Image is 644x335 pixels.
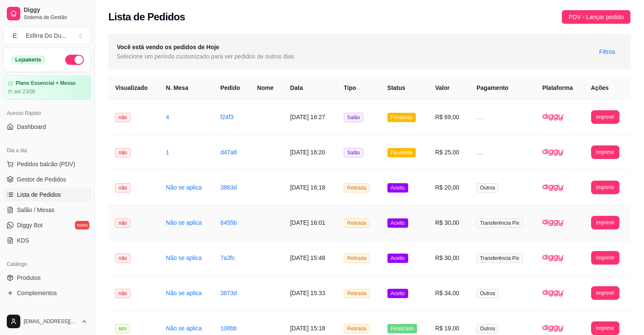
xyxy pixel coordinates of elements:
[283,135,337,170] td: [DATE] 16:20
[115,183,130,193] span: não
[428,76,470,100] th: Valor
[3,234,91,247] a: KDS
[108,10,185,24] h2: Lista de Pedidos
[17,190,61,199] span: Lista de Pedidos
[584,76,630,100] th: Ações
[24,6,88,14] span: Diggy
[166,184,202,191] a: Não se aplica
[220,149,237,156] a: d47a8
[387,183,408,193] span: Aceito
[3,3,91,24] a: DiggySistema de Gestão
[17,236,29,245] span: KDS
[11,55,46,64] div: Loja aberta
[344,183,370,193] span: Retirada
[283,100,337,135] td: [DATE] 16:27
[387,218,408,228] span: Aceito
[16,80,76,87] article: Plano Essencial + Mesas
[220,290,237,296] a: 3873d
[591,216,619,229] button: Imprimir
[592,45,622,59] button: Filtros
[591,181,619,194] button: Imprimir
[115,113,130,122] span: não
[11,31,19,40] span: E
[387,324,417,333] span: Finalizado
[17,160,75,168] span: Pedidos balcão (PDV)
[3,257,91,271] div: Catálogo
[3,203,91,217] a: Salão / Mesas
[166,149,169,156] a: 1
[115,324,130,333] span: sim
[166,290,202,296] a: Não se aplica
[569,12,624,22] span: PDV - Lançar pedido
[542,282,564,304] img: diggy
[3,188,91,201] a: Lista de Pedidos
[117,52,294,61] span: Selecione um período customizado para ver pedidos de outros dias
[3,27,91,44] button: Select a team
[24,14,88,21] span: Sistema de Gestão
[387,254,408,263] span: Aceito
[283,240,337,276] td: [DATE] 15:48
[476,324,498,333] span: Outros
[166,114,169,120] a: 4
[108,76,159,100] th: Visualizado
[3,157,91,171] button: Pedidos balcão (PDV)
[3,271,91,285] a: Produtos
[344,218,370,228] span: Retirada
[3,218,91,232] a: Diggy Botnovo
[387,289,408,298] span: Aceito
[283,205,337,240] td: [DATE] 16:01
[470,76,535,100] th: Pagamento
[428,170,470,205] td: R$ 20,00
[166,325,202,332] a: Não se aplica
[542,142,564,163] img: diggy
[3,173,91,186] a: Gestor de Pedidos
[591,251,619,265] button: Imprimir
[250,76,283,100] th: Nome
[117,44,219,50] strong: Você está vendo os pedidos de Hoje
[24,318,77,325] span: [EMAIL_ADDRESS][DOMAIN_NAME]
[115,289,130,298] span: não
[220,114,233,120] a: f24f3
[476,218,522,228] span: Transferência Pix
[115,218,130,228] span: não
[17,206,55,214] span: Salão / Mesas
[159,76,214,100] th: N. Mesa
[428,205,470,240] td: R$ 30,00
[344,148,364,157] span: Salão
[213,76,250,100] th: Pedido
[381,76,428,100] th: Status
[428,276,470,311] td: R$ 34,00
[387,113,416,122] span: Pendente
[17,274,41,282] span: Produtos
[337,76,381,100] th: Tipo
[3,286,91,300] a: Complementos
[17,175,66,184] span: Gestor de Pedidos
[344,113,364,122] span: Salão
[476,289,498,298] span: Outros
[115,254,130,263] span: não
[220,219,237,226] a: 6455b
[344,324,370,333] span: Retirada
[591,286,619,300] button: Imprimir
[166,254,202,261] a: Não se aplica
[542,247,564,268] img: diggy
[542,177,564,198] img: diggy
[3,75,91,100] a: Plano Essencial + Mesasaté 23/08
[3,311,91,332] button: [EMAIL_ADDRESS][DOMAIN_NAME]
[428,100,470,135] td: R$ 69,00
[166,219,202,226] a: Não se aplica
[65,55,84,65] button: Alterar Status
[344,289,370,298] span: Retirada
[26,31,66,40] div: Esfirra Do Du ...
[3,106,91,120] div: Acesso Rápido
[3,120,91,134] a: Dashboard
[562,10,630,24] button: PDV - Lançar pedido
[220,184,237,191] a: 3863d
[542,106,564,128] img: diggy
[599,47,615,56] span: Filtros
[387,148,416,157] span: Pendente
[476,254,522,263] span: Transferência Pix
[542,212,564,233] img: diggy
[283,76,337,100] th: Data
[536,76,584,100] th: Plataforma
